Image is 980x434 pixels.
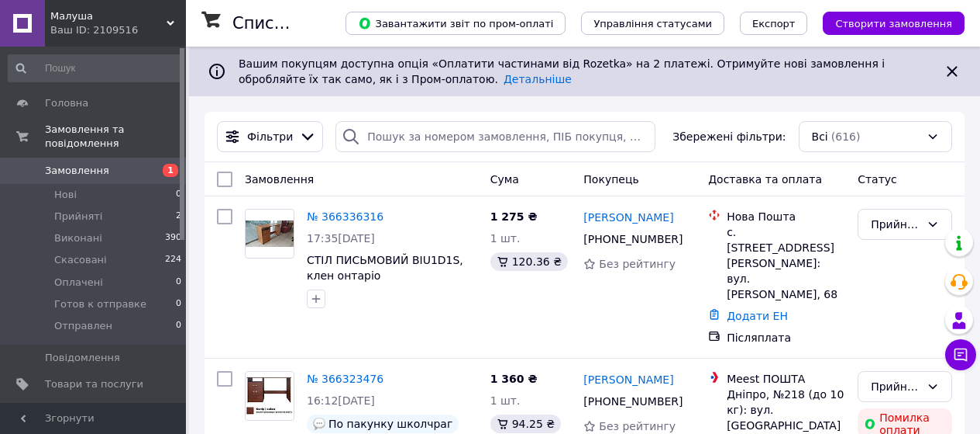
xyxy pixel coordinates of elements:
div: Післяплата [727,330,845,345]
span: Нові [54,188,77,202]
span: Статус [858,173,897,186]
span: 17:35[DATE] [307,232,375,245]
span: 224 [165,253,181,267]
span: Малуша [50,9,167,23]
span: (616) [831,130,861,143]
span: 390 [165,231,181,245]
span: Без рейтингу [599,420,676,432]
div: [PHONE_NUMBER] [580,391,683,412]
div: Ваш ID: 2109516 [50,23,186,37]
span: 1 275 ₴ [490,210,538,223]
div: Meest ПОШТА [727,371,845,387]
span: Створити замовлення [835,18,952,30]
a: Фото товару [245,209,294,259]
span: Фільтри [247,129,293,144]
span: 1 360 ₴ [490,373,538,385]
span: 0 [176,188,181,202]
a: Фото товару [245,371,294,421]
input: Пошук за номером замовлення, ПІБ покупця, номером телефону, Email, номером накладної [335,121,655,152]
span: Збережені фільтри: [672,129,786,144]
img: Фото товару [246,376,294,415]
button: Експорт [740,12,808,35]
span: Покупець [583,173,638,186]
span: Всі [812,129,828,144]
div: Прийнято [871,216,920,233]
span: Експорт [752,18,796,30]
span: Головна [45,96,88,110]
span: Замовлення [45,164,109,178]
span: Без рейтингу [599,258,676,270]
span: Скасовані [54,253,107,267]
div: 120.36 ₴ [490,252,568,271]
button: Чат з покупцем [945,339,976,370]
span: 16:12[DATE] [307,394,375,407]
span: Оплачені [54,276,103,290]
span: 1 шт. [490,232,521,245]
span: Готов к отправке [54,297,146,311]
span: 0 [176,319,181,333]
span: Завантажити звіт по пром-оплаті [358,16,553,30]
button: Створити замовлення [823,12,965,35]
span: 0 [176,276,181,290]
input: Пошук [8,54,183,82]
img: Фото товару [246,220,294,248]
button: Завантажити звіт по пром-оплаті [346,12,566,35]
a: Створити замовлення [807,16,965,29]
div: с. [STREET_ADDRESS][PERSON_NAME]: вул. [PERSON_NAME], 68 [727,224,845,302]
a: Додати ЕН [727,310,788,322]
a: [PERSON_NAME] [583,372,673,387]
div: 94.25 ₴ [490,415,561,433]
span: Cума [490,173,519,186]
a: Детальніше [504,73,572,85]
span: Замовлення та повідомлення [45,123,186,151]
span: Виконані [54,231,102,245]
a: № 366336316 [307,210,383,223]
span: Товари та послуги [45,377,143,391]
span: Повідомлення [45,351,120,365]
h1: Список замовлень [232,14,390,33]
span: 0 [176,297,181,311]
a: № 366323476 [307,373,383,385]
img: :speech_balloon: [313,418,325,430]
span: Прийняті [54,210,102,224]
span: Управління статусами [593,18,712,30]
span: Вашим покупцям доступна опція «Оплатити частинами від Rozetka» на 2 платежі. Отримуйте нові замов... [239,57,885,85]
div: Прийнято [871,378,920,395]
span: 1 [163,164,178,177]
div: Нова Пошта [727,209,845,224]
div: [PHONE_NUMBER] [580,228,683,250]
button: Управління статусами [581,12,724,35]
a: [PERSON_NAME] [583,210,673,225]
span: По пакунку школчраг [328,418,452,430]
a: СТІЛ ПИСЬМОВИЙ BIU1D1S, клен онтаріо [307,254,463,282]
span: Замовлення [245,173,314,186]
span: 1 шт. [490,394,521,407]
span: Отправлен [54,319,112,333]
span: Доставка та оплата [708,173,822,186]
span: 2 [176,210,181,224]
